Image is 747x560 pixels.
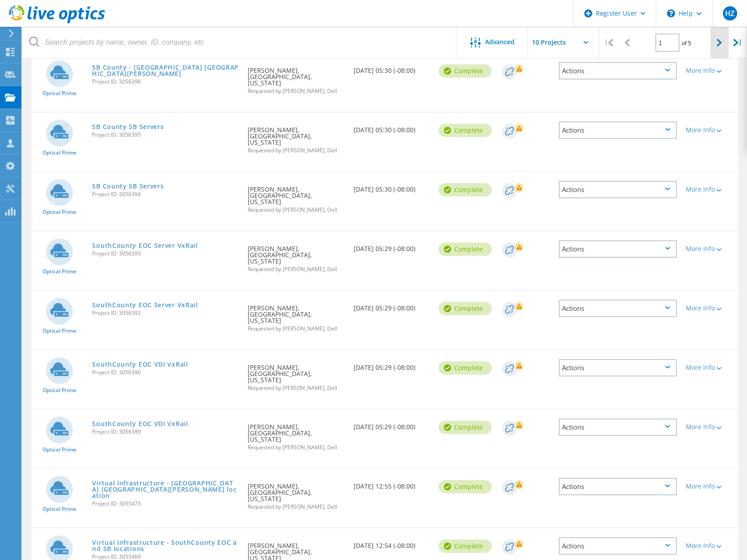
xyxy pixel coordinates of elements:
div: Actions [559,418,677,436]
div: [PERSON_NAME], [GEOGRAPHIC_DATA], [US_STATE] [243,291,349,340]
div: Complete [439,242,492,256]
span: Requested by [PERSON_NAME], Dell [248,326,345,331]
span: Project ID: 3056395 [92,132,239,138]
span: Project ID: 3056396 [92,79,239,84]
span: Optical Prime [42,447,76,452]
a: SB County SB Servers [92,183,164,189]
div: [DATE] 05:30 (-08:00) [349,172,434,201]
div: Complete [439,361,492,375]
span: Requested by [PERSON_NAME], Dell [248,88,345,94]
span: Project ID: 3056389 [92,429,239,435]
div: Complete [439,302,492,315]
span: Project ID: 3055473 [92,501,239,506]
span: Project ID: 3056394 [92,192,239,197]
span: Project ID: 3056390 [92,370,239,375]
span: Requested by [PERSON_NAME], Dell [248,148,345,153]
a: SB County SB Servers [92,124,164,130]
div: | [599,27,618,59]
div: Complete [439,421,492,434]
span: Optical Prime [42,506,76,512]
div: [DATE] 05:29 (-08:00) [349,410,434,439]
div: More Info [686,364,733,371]
a: Live Optics Dashboard [9,19,105,25]
svg: \n [667,9,675,17]
div: Actions [559,359,677,376]
div: Actions [559,300,677,317]
div: [PERSON_NAME], [GEOGRAPHIC_DATA], [US_STATE] [243,53,349,103]
span: Requested by [PERSON_NAME], Dell [248,267,345,272]
div: More Info [686,246,733,252]
div: More Info [686,67,733,74]
div: Actions [559,62,677,79]
a: SB County - [GEOGRAPHIC_DATA] [GEOGRAPHIC_DATA][PERSON_NAME] [92,64,239,77]
a: Virtual Infrastructure - [GEOGRAPHIC_DATA] [GEOGRAPHIC_DATA][PERSON_NAME] location [92,480,239,499]
div: [PERSON_NAME], [GEOGRAPHIC_DATA], [US_STATE] [243,231,349,281]
a: Virtual Infrastructure - SouthCounty EOC and SB locations [92,539,239,552]
div: Complete [439,480,492,493]
div: [DATE] 05:29 (-08:00) [349,291,434,320]
span: Optical Prime [42,269,76,274]
div: [DATE] 05:29 (-08:00) [349,231,434,261]
span: Requested by [PERSON_NAME], Dell [248,207,345,213]
span: Project ID: 3056393 [92,251,239,256]
div: [DATE] 05:30 (-08:00) [349,53,434,83]
div: More Info [686,424,733,430]
div: [PERSON_NAME], [GEOGRAPHIC_DATA], [US_STATE] [243,469,349,518]
a: SouthCounty EOC VDI VxRail [92,421,188,427]
a: SouthCounty EOC Server VxRail [92,242,198,249]
span: Optical Prime [42,150,76,155]
span: Advanced [485,39,515,45]
div: Actions [559,181,677,198]
div: Complete [439,183,492,196]
div: More Info [686,483,733,489]
div: More Info [686,186,733,192]
div: | [729,27,747,59]
span: Optical Prime [42,91,76,96]
div: Complete [439,64,492,78]
div: [DATE] 12:55 (-08:00) [349,469,434,498]
div: [PERSON_NAME], [GEOGRAPHIC_DATA], [US_STATE] [243,410,349,459]
div: Actions [559,240,677,258]
div: Actions [559,121,677,139]
span: HZ [725,10,734,17]
a: SouthCounty EOC VDI VxRail [92,361,188,368]
span: Optical Prime [42,328,76,334]
input: Search projects by name, owner, ID, company, etc [22,27,457,58]
span: Requested by [PERSON_NAME], Dell [248,385,345,391]
span: of 5 [682,39,691,47]
div: Complete [439,124,492,137]
div: [DATE] 05:30 (-08:00) [349,113,434,142]
div: [PERSON_NAME], [GEOGRAPHIC_DATA], [US_STATE] [243,350,349,400]
div: [PERSON_NAME], [GEOGRAPHIC_DATA], [US_STATE] [243,172,349,221]
div: More Info [686,127,733,133]
span: Project ID: 3056392 [92,310,239,316]
span: Requested by [PERSON_NAME], Dell [248,445,345,450]
div: Actions [559,537,677,555]
span: Optical Prime [42,209,76,215]
span: Project ID: 3055469 [92,554,239,560]
div: [DATE] 05:29 (-08:00) [349,350,434,380]
span: Optical Prime [42,388,76,393]
div: [DATE] 12:54 (-08:00) [349,528,434,558]
div: More Info [686,543,733,549]
div: Complete [439,539,492,553]
span: Requested by [PERSON_NAME], Dell [248,504,345,510]
div: [PERSON_NAME], [GEOGRAPHIC_DATA], [US_STATE] [243,113,349,162]
a: SouthCounty EOC Server VxRail [92,302,198,308]
div: More Info [686,305,733,311]
div: Actions [559,478,677,495]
